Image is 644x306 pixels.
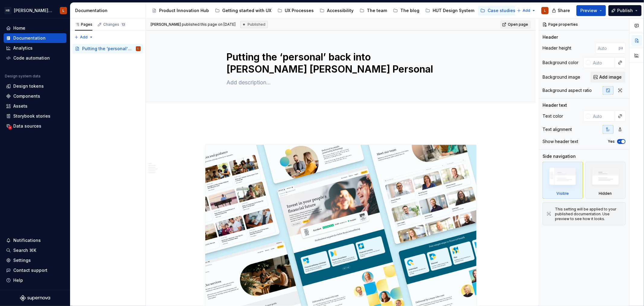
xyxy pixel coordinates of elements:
[391,6,422,15] a: The blog
[13,113,50,119] div: Storybook stories
[576,5,606,16] button: Preview
[608,139,615,144] label: Yes
[317,6,356,15] a: Accessibility
[13,25,25,31] div: Home
[591,57,615,68] input: Auto
[75,8,143,14] div: Documentation
[4,23,66,33] a: Home
[357,6,389,15] a: The team
[103,22,126,27] div: Changes
[619,46,623,50] p: px
[478,6,518,15] a: Case studies
[595,43,619,54] input: Auto
[4,7,11,14] div: HR
[13,257,31,263] div: Settings
[433,8,474,14] div: HUT Design System
[13,123,41,129] div: Data sources
[556,191,569,196] div: Visible
[82,46,132,52] div: Putting the ‘personal’ back into [PERSON_NAME] [PERSON_NAME] Personal Wealth
[515,6,538,15] button: Add
[120,22,126,27] span: 13
[4,33,66,43] a: Documentation
[159,8,209,14] div: Product Innovation Hub
[4,256,66,265] a: Settings
[543,102,567,108] div: Header text
[222,8,271,14] div: Getting started with UX
[275,6,316,15] a: UX Processes
[72,33,95,41] button: Add
[591,111,615,122] input: Auto
[4,265,66,275] button: Contact support
[4,111,66,121] a: Storybook stories
[62,8,64,13] div: L
[327,8,354,14] div: Accessibility
[4,53,66,63] a: Code automation
[400,8,419,14] div: The blog
[543,34,558,40] div: Header
[4,101,66,111] a: Assets
[151,22,235,27] span: published this page on [DATE]
[599,74,622,80] span: Add image
[543,138,578,145] div: Show header text
[285,8,314,14] div: UX Processes
[4,236,66,245] button: Notifications
[13,45,33,51] div: Analytics
[543,113,563,119] div: Text color
[555,207,622,221] div: This setting will be applied to your published documentation. Use preview to see how it looks.
[13,267,47,273] div: Contact support
[523,8,530,13] span: Add
[20,295,50,301] svg: Supernova Logo
[13,83,44,89] div: Design tokens
[13,277,23,283] div: Help
[608,5,642,16] button: Publish
[138,46,139,52] div: L
[423,6,477,15] a: HUT Design System
[4,43,66,53] a: Analytics
[4,121,66,131] a: Data sources
[543,153,576,159] div: Side navigation
[488,8,515,14] div: Case studies
[543,126,572,132] div: Text alignment
[543,74,580,80] div: Background image
[508,22,528,27] span: Open page
[580,8,597,14] span: Preview
[5,74,40,79] div: Design system data
[543,45,571,51] div: Header height
[367,8,387,14] div: The team
[13,55,50,61] div: Code automation
[213,6,274,15] a: Getting started with UX
[4,81,66,91] a: Design tokens
[549,5,574,16] button: Share
[4,275,66,285] button: Help
[13,93,40,99] div: Components
[4,246,66,255] button: Search ⌘K
[13,247,36,253] div: Search ⌘K
[544,8,546,13] div: L
[226,50,454,76] textarea: Putting the ‘personal’ back into [PERSON_NAME] [PERSON_NAME] Personal Wealth
[72,44,143,54] div: Page tree
[591,72,626,83] button: Add image
[500,20,531,29] a: Open page
[151,22,181,27] span: [PERSON_NAME]
[149,5,514,17] div: Page tree
[1,4,69,17] button: HR[PERSON_NAME] UI Toolkit (HUT)L
[149,6,211,15] a: Product Innovation Hub
[80,35,88,40] span: Add
[585,162,626,199] div: Hidden
[543,60,578,66] div: Background color
[13,35,46,41] div: Documentation
[599,191,612,196] div: Hidden
[72,44,143,54] a: Putting the ‘personal’ back into [PERSON_NAME] [PERSON_NAME] Personal WealthL
[75,22,92,27] div: Pages
[543,87,592,93] div: Background aspect ratio
[617,8,633,14] span: Publish
[543,162,583,199] div: Visible
[240,21,268,28] div: Published
[4,91,66,101] a: Components
[13,237,41,243] div: Notifications
[558,8,570,14] span: Share
[13,103,27,109] div: Assets
[14,8,53,14] div: [PERSON_NAME] UI Toolkit (HUT)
